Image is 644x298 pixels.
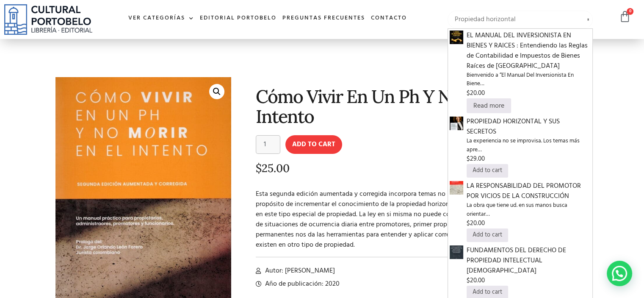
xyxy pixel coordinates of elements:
span: $ [256,161,262,175]
span: Autor: [PERSON_NAME] [263,266,335,276]
a: 🔍 [209,84,224,99]
a: EL MANUAL DEL INVERSIONISTA EN BIENES Y RAICES : Entendiendo las Reglas de Contabilidad e Impuest... [467,31,591,98]
a: LA RESPONSABILIDAD DEL PROMOTOR POR VICIOS DE LA CONSTRUCCIÓN [450,182,463,193]
span: $ [467,88,470,98]
span: PROPIEDAD HORIZONTAL Y SUS SECRETOS [467,117,591,137]
span: LA RESPONSABILIDAD DEL PROMOTOR POR VICIOS DE LA CONSTRUCCIÓN [467,181,591,201]
span: FUNDAMENTOS DEL DERECHO DE PROPIEDAD INTELECTUAL [DEMOGRAPHIC_DATA] [467,245,591,276]
span: Año de publicación: 2020 [263,279,340,289]
img: AAFF-TRZ-Portada Lizbeth-11 abr 24-01 [450,117,463,130]
input: Búsqueda [448,11,593,28]
a: 0 [619,11,631,23]
img: img20231003_15583077 [450,181,463,195]
img: RP77216 [450,31,463,44]
span: 0 [627,8,633,15]
a: Add to cart: “LA RESPONSABILIDAD DEL PROMOTOR POR VICIOS DE LA CONSTRUCCIÓN” [467,228,509,242]
span: EL MANUAL DEL INVERSIONISTA EN BIENES Y RAICES : Entendiendo las Reglas de Contabilidad e Impuest... [467,31,591,71]
a: Add to cart: “PROPIEDAD HORIZONTAL Y SUS SECRETOS” [467,164,509,178]
a: PROPIEDAD HORIZONTAL Y SUS SECRETOS [450,118,463,129]
bdi: 25.00 [256,161,290,175]
a: Read more about “EL MANUAL DEL INVERSIONISTA EN BIENES Y RAICES : Entendiendo las Reglas de Conta... [467,98,511,114]
span: $ [467,218,470,228]
a: Editorial Portobelo [197,9,279,28]
span: La experiencia no se improvisa. Los temas más apre… [467,137,591,154]
button: Add to cart [285,135,342,154]
span: $ [467,276,470,286]
a: FUNDAMENTOS DEL DERECHO DE PROPIEDAD INTELECTUAL PANAMEÑO [450,247,463,258]
bdi: 20.00 [467,88,485,98]
span: La obra que tiene ud. en sus manos busca orientar… [467,201,591,219]
a: PROPIEDAD HORIZONTAL Y SUS SECRETOSLa experiencia no se improvisa. Los temas más apre…$29.00 [467,117,591,164]
a: FUNDAMENTOS DEL DERECHO DE PROPIEDAD INTELECTUAL [DEMOGRAPHIC_DATA]$20.00 [467,245,591,286]
a: Ver Categorías [125,9,197,28]
bdi: 29.00 [467,154,485,164]
a: EL MANUAL DEL INVERSIONISTA EN BIENES Y RAICES : Entendiendo las Reglas de Contabilidad e Impuest... [450,32,463,43]
span: Bienvenido a “El Manual Del Inversionista En Biene… [467,71,591,89]
p: Esta segunda edición aumentada y corregida incorpora temas no recogidos en la primera edición con... [256,189,586,250]
span: $ [467,154,470,164]
h1: Cómo Vivir En Un Ph Y No Morir En El Intento [256,86,586,127]
a: Preguntas frecuentes [279,9,368,28]
div: Contactar por WhatsApp [607,261,632,286]
a: Contacto [368,9,410,28]
input: Product quantity [256,135,280,154]
img: img20230912_11213191 [450,245,463,259]
a: LA RESPONSABILIDAD DEL PROMOTOR POR VICIOS DE LA CONSTRUCCIÓNLa obra que tiene ud. en sus manos b... [467,181,591,228]
bdi: 20.00 [467,218,485,228]
bdi: 20.00 [467,276,485,286]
